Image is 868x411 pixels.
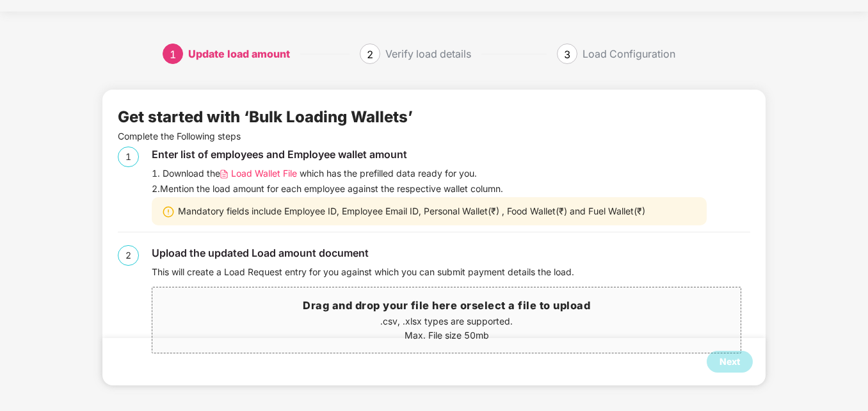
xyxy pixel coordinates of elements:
[719,355,740,369] div: Next
[152,298,741,314] h3: Drag and drop your file here or
[152,197,707,225] div: Mandatory fields include Employee ID, Employee Email ID, Personal Wallet(₹) , Food Wallet(₹) and ...
[152,314,741,328] p: .csv, .xlsx types are supported.
[367,48,373,61] span: 2
[152,182,750,196] div: 2. Mention the load amount for each employee against the respective wallet column.
[231,166,297,181] span: Load Wallet File
[118,105,413,129] div: Get started with ‘Bulk Loading Wallets’
[118,129,750,143] p: Complete the Following steps
[152,287,741,353] span: Drag and drop your file here orselect a file to upload.csv, .xlsx types are supported.Max. File s...
[564,48,570,61] span: 3
[170,48,176,61] span: 1
[118,147,139,167] div: 1
[188,44,290,64] div: Update load amount
[152,245,750,261] div: Upload the updated Load amount document
[152,328,741,342] p: Max. File size 50mb
[583,44,675,64] div: Load Configuration
[162,205,175,218] img: svg+xml;base64,PHN2ZyBpZD0iV2FybmluZ18tXzIweDIwIiBkYXRhLW5hbWU9Ildhcm5pbmcgLSAyMHgyMCIgeG1sbnM9Im...
[152,265,750,279] div: This will create a Load Request entry for you against which you can submit payment details the load.
[152,166,750,181] div: 1. Download the which has the prefilled data ready for you.
[152,147,750,163] div: Enter list of employees and Employee wallet amount
[220,170,228,179] img: svg+xml;base64,PHN2ZyB4bWxucz0iaHR0cDovL3d3dy53My5vcmcvMjAwMC9zdmciIHdpZHRoPSIxMi4wNTMiIGhlaWdodD...
[472,299,591,312] span: select a file to upload
[118,245,139,266] div: 2
[385,44,471,64] div: Verify load details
